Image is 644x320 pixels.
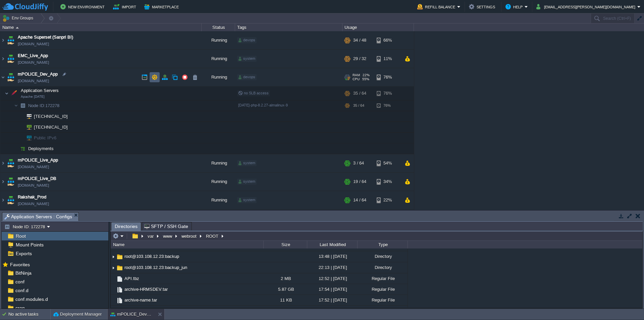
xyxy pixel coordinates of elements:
[18,175,56,182] a: mPOLICE_Live_DB
[113,3,138,11] button: Import
[33,114,69,119] a: [TECHNICAL_ID]
[33,135,57,140] a: Public IPv6
[2,13,36,23] button: Env Groups
[111,252,116,262] img: AMDAwAAAACH5BAEAAAAALAAAAAABAAEAAAICRAEAOw==
[18,143,28,154] img: AMDAwAAAACH5BAEAAAAALAAAAAABAAEAAAICRAEAOw==
[28,103,45,108] span: Node ID:
[116,253,123,261] img: AMDAwAAAACH5BAEAAAAALAAAAAABAAEAAAICRAEAOw==
[123,265,188,270] span: root@103.108.12.23:backup_jun
[358,241,408,248] div: Type
[0,31,6,49] img: AMDAwAAAACH5BAEAAAAALAAAAAABAAEAAAICRAEAOw==
[238,103,288,107] span: [DATE]-php-8.2.27-almalinux-9
[307,251,357,262] div: 13:48 | [DATE]
[237,197,257,203] div: system
[235,24,342,31] div: Tags
[28,146,55,151] a: Deployments
[123,286,169,292] a: archive-HRMSDEV.tar
[9,262,31,267] a: Favorites
[18,164,49,170] a: [DOMAIN_NAME]
[6,50,15,68] img: AMDAwAAAACH5BAEAAAAALAAAAAABAAEAAAICRAEAOw==
[238,91,269,95] span: no SLB access
[14,305,26,311] a: cron
[22,111,32,122] img: AMDAwAAAACH5BAEAAAAALAAAAAABAAEAAAICRAEAOw==
[357,251,408,262] div: Directory
[0,68,6,86] img: AMDAwAAAACH5BAEAAAAALAAAAAABAAEAAAICRAEAOw==
[22,122,32,132] img: AMDAwAAAACH5BAEAAAAALAAAAAABAAEAAAICRAEAOw==
[469,3,497,11] button: Settings
[18,71,58,78] a: mPOLICE_Dev_App
[116,308,123,315] img: AMDAwAAAACH5BAEAAAAALAAAAAABAAEAAAICRAEAOw==
[357,306,408,316] div: Regular File
[2,3,48,11] img: CloudJiffy
[307,306,357,316] div: 16:21 | [DATE]
[377,87,398,100] div: 76%
[6,210,15,228] img: AMDAwAAAACH5BAEAAAAALAAAAAABAAEAAAICRAEAOw==
[123,297,158,303] a: archive-name.tar
[353,31,366,49] div: 34 / 48
[377,68,398,86] div: 76%
[353,77,360,81] span: CPU
[377,154,398,172] div: 54%
[33,133,57,143] span: Public IPv6
[14,296,49,302] span: conf.modules.d
[357,295,408,305] div: Regular File
[362,77,369,81] span: 55%
[343,24,414,31] div: Usage
[307,295,357,305] div: 17:52 | [DATE]
[18,133,22,143] img: AMDAwAAAACH5BAEAAAAALAAAAAABAAEAAAICRAEAOw==
[237,56,257,62] div: system
[1,24,201,31] div: Name
[417,3,457,11] button: Refill Balance
[18,111,22,122] img: AMDAwAAAACH5BAEAAAAALAAAAAABAAEAAAICRAEAOw==
[22,133,32,143] img: AMDAwAAAACH5BAEAAAAALAAAAAABAAEAAAICRAEAOw==
[6,191,15,209] img: AMDAwAAAACH5BAEAAAAALAAAAAABAAEAAAICRAEAOw==
[14,143,18,154] img: AMDAwAAAACH5BAEAAAAALAAAAAABAAEAAAICRAEAOw==
[377,31,398,49] div: 66%
[111,306,116,316] img: AMDAwAAAACH5BAEAAAAALAAAAAABAAEAAAICRAEAOw==
[353,100,364,111] div: 35 / 64
[237,179,257,185] div: system
[18,34,73,41] a: Apache Superset (Sanpri BI)
[377,210,398,228] div: 62%
[6,154,15,172] img: AMDAwAAAACH5BAEAAAAALAAAAAABAAEAAAICRAEAOw==
[5,87,9,100] img: AMDAwAAAACH5BAEAAAAALAAAAAABAAEAAAICRAEAOw==
[202,173,235,191] div: Running
[115,222,138,231] span: Directories
[0,191,6,209] img: AMDAwAAAACH5BAEAAAAALAAAAAABAAEAAAICRAEAOw==
[20,88,60,93] span: Application Servers
[264,241,307,248] div: Size
[0,210,6,228] img: AMDAwAAAACH5BAEAAAAALAAAAAABAAEAAAICRAEAOw==
[116,275,123,283] img: AMDAwAAAACH5BAEAAAAALAAAAAABAAEAAAICRAEAOw==
[0,173,6,191] img: AMDAwAAAACH5BAEAAAAALAAAAAABAAEAAAICRAEAOw==
[144,222,188,230] span: SFTP / SSH Gate
[21,95,45,99] span: Apache [DATE]
[8,309,50,320] div: No active tasks
[307,284,357,294] div: 17:54 | [DATE]
[162,233,174,239] button: www
[263,273,307,284] div: 2 MB
[18,194,46,200] a: Rakshak_Prod
[116,297,123,304] img: AMDAwAAAACH5BAEAAAAALAAAAAABAAEAAAICRAEAOw==
[20,88,60,93] a: Application ServersApache [DATE]
[14,270,33,276] span: BitNinja
[110,311,153,318] button: mPOLICE_Dev_App
[353,173,366,191] div: 19 / 64
[237,160,257,166] div: system
[14,279,25,285] a: conf
[123,254,180,259] span: root@103.108.12.23:backup
[377,173,398,191] div: 34%
[6,68,15,86] img: AMDAwAAAACH5BAEAAAAALAAAAAABAAEAAAICRAEAOw==
[353,87,366,100] div: 35 / 64
[202,24,235,31] div: Status
[28,103,60,108] a: Node ID:172278
[307,273,357,284] div: 12:52 | [DATE]
[111,241,263,248] div: Name
[308,241,357,248] div: Last Modified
